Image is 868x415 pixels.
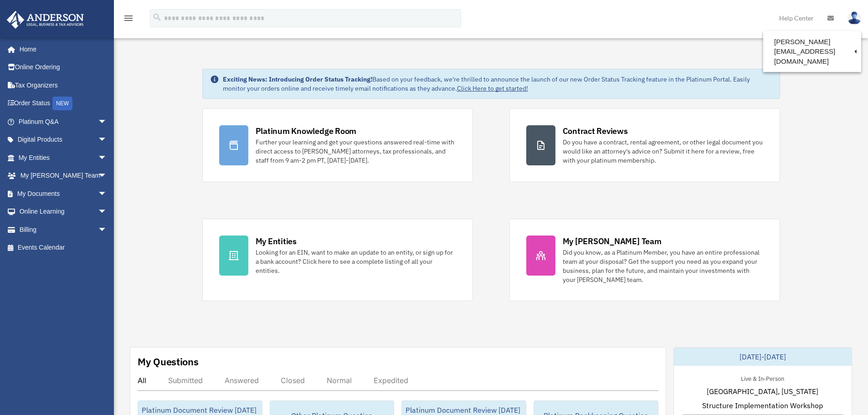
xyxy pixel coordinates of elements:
[152,12,162,22] i: search
[138,355,199,369] div: My Questions
[457,84,528,92] a: Click Here to get started!
[374,376,408,385] div: Expedited
[6,239,121,257] a: Events Calendar
[6,184,121,203] a: My Documentsarrow_drop_down
[98,167,116,185] span: arrow_drop_down
[98,131,116,149] span: arrow_drop_down
[563,138,763,165] div: Do you have a contract, rental agreement, or other legal document you would like an attorney's ad...
[256,125,357,137] div: Platinum Knowledge Room
[327,376,352,385] div: Normal
[6,131,121,149] a: Digital Productsarrow_drop_down
[138,376,146,385] div: All
[6,220,121,239] a: Billingarrow_drop_down
[763,33,861,70] a: [PERSON_NAME][EMAIL_ADDRESS][DOMAIN_NAME]
[223,75,772,93] div: Based on your feedback, we're thrilled to announce the launch of our new Order Status Tracking fe...
[6,149,121,167] a: My Entitiesarrow_drop_down
[6,94,121,113] a: Order StatusNEW
[4,11,87,29] img: Anderson Advisors Platinum Portal
[256,248,456,275] div: Looking for an EIN, want to make an update to an entity, or sign up for a bank account? Click her...
[6,76,121,94] a: Tax Organizers
[509,219,780,301] a: My [PERSON_NAME] Team Did you know, as a Platinum Member, you have an entire professional team at...
[734,373,791,383] div: Live & In-Person
[98,113,116,131] span: arrow_drop_down
[707,386,818,397] span: [GEOGRAPHIC_DATA], [US_STATE]
[202,219,473,301] a: My Entities Looking for an EIN, want to make an update to an entity, or sign up for a bank accoun...
[6,40,116,58] a: Home
[256,138,456,165] div: Further your learning and get your questions answered real-time with direct access to [PERSON_NAM...
[563,236,662,247] div: My [PERSON_NAME] Team
[563,125,628,137] div: Contract Reviews
[123,13,134,24] i: menu
[281,376,305,385] div: Closed
[98,184,116,203] span: arrow_drop_down
[6,203,121,221] a: Online Learningarrow_drop_down
[123,16,134,24] a: menu
[98,220,116,239] span: arrow_drop_down
[702,400,823,411] span: Structure Implementation Workshop
[674,348,852,366] div: [DATE]-[DATE]
[6,58,121,77] a: Online Ordering
[6,113,121,131] a: Platinum Q&Aarrow_drop_down
[563,248,763,284] div: Did you know, as a Platinum Member, you have an entire professional team at your disposal? Get th...
[52,97,72,110] div: NEW
[225,376,259,385] div: Answered
[256,236,297,247] div: My Entities
[509,108,780,182] a: Contract Reviews Do you have a contract, rental agreement, or other legal document you would like...
[168,376,203,385] div: Submitted
[847,11,861,25] img: User Pic
[202,108,473,182] a: Platinum Knowledge Room Further your learning and get your questions answered real-time with dire...
[98,149,116,167] span: arrow_drop_down
[6,167,121,185] a: My [PERSON_NAME] Teamarrow_drop_down
[98,203,116,221] span: arrow_drop_down
[223,75,372,83] strong: Exciting News: Introducing Order Status Tracking!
